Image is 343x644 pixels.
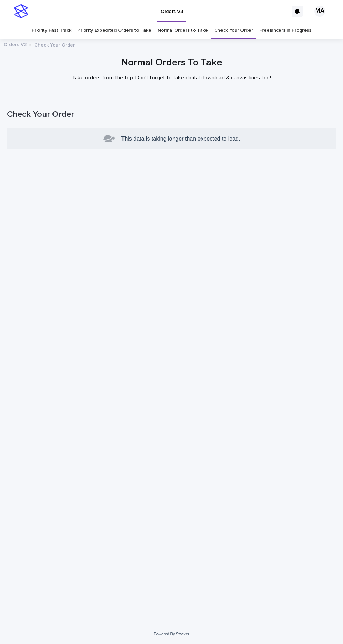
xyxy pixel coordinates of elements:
[214,22,253,39] a: Check Your Order
[121,133,240,145] p: This data is taking longer than expected to load.
[31,75,311,81] p: Take orders from the top. Don't forget to take digital download & canvas lines too!
[34,41,75,48] p: Check Your Order
[259,22,311,39] a: Freelancers in Progress
[77,22,151,39] a: Priority Expedited Orders to Take
[157,22,208,39] a: Normal Orders to Take
[7,57,336,69] h1: Normal Orders To Take
[14,4,28,18] img: stacker-logo-s-only.png
[154,632,189,636] a: Powered By Stacker
[314,6,325,17] div: MA
[31,22,71,39] a: Priority Fast Track
[7,109,336,120] h1: Check Your Order
[103,133,119,145] img: turtle
[3,40,27,48] a: Orders V3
